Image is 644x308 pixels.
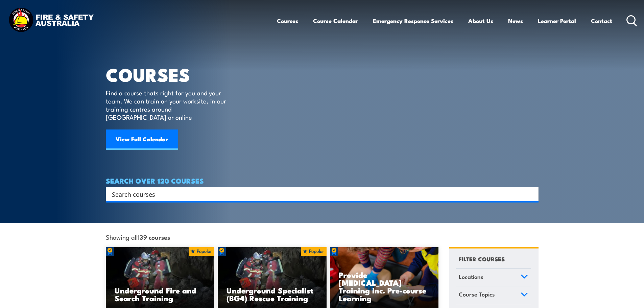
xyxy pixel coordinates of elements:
h3: Provide [MEDICAL_DATA] Training inc. Pre-course Learning [339,271,430,302]
img: Underground mine rescue [106,247,215,308]
a: About Us [468,12,493,30]
h1: COURSES [106,66,236,82]
p: Find a course thats right for you and your team. We can train on your worksite, in our training c... [106,89,229,121]
span: Locations [459,272,483,281]
input: Search input [112,189,524,199]
a: Courses [277,12,298,30]
a: Course Topics [456,286,531,304]
span: Showing all [106,233,170,240]
a: Underground Specialist (BG4) Rescue Training [218,247,327,308]
a: Underground Fire and Search Training [106,247,215,308]
a: Course Calendar [313,12,358,30]
span: Course Topics [459,290,495,299]
img: Low Voltage Rescue and Provide CPR [330,247,439,308]
form: Search form [113,189,525,199]
a: News [508,12,523,30]
h3: Underground Fire and Search Training [115,286,206,302]
a: Emergency Response Services [373,12,453,30]
a: Contact [591,12,612,30]
a: Provide [MEDICAL_DATA] Training inc. Pre-course Learning [330,247,439,308]
h3: Underground Specialist (BG4) Rescue Training [226,286,318,302]
a: Locations [456,269,531,286]
button: Search magnifier button [527,189,536,199]
h4: SEARCH OVER 120 COURSES [106,177,539,184]
a: View Full Calendar [106,129,178,150]
a: Learner Portal [538,12,576,30]
img: Underground mine rescue [218,247,327,308]
strong: 139 courses [138,232,170,241]
h4: FILTER COURSES [459,254,505,263]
